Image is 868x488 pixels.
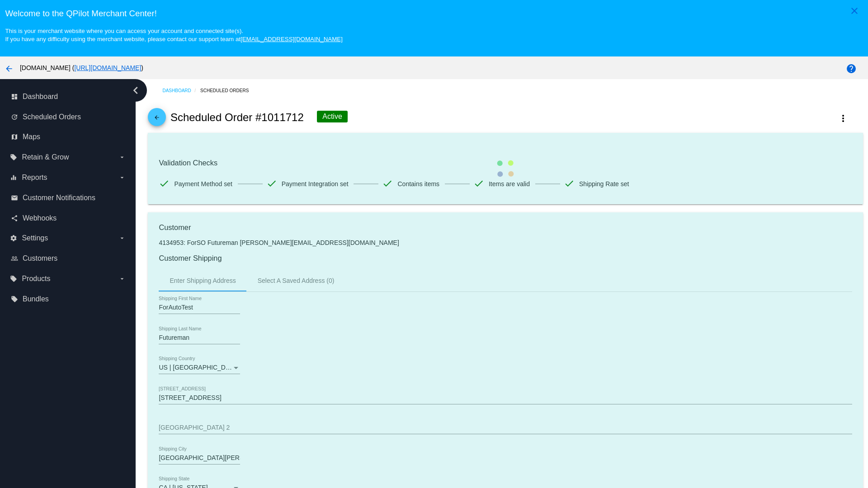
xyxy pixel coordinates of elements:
[11,296,18,303] i: local_offer
[128,83,143,98] i: chevron_left
[22,234,48,242] span: Settings
[200,84,257,98] a: Scheduled Orders
[118,235,126,242] i: arrow_drop_down
[11,110,126,124] a: update Scheduled Orders
[838,113,849,124] mat-icon: more_vert
[170,111,304,124] h2: Scheduled Order #1011712
[5,9,863,19] h3: Welcome to the QPilot Merchant Center!
[10,154,17,161] i: local_offer
[20,64,143,71] span: [DOMAIN_NAME] ( )
[118,174,126,181] i: arrow_drop_down
[23,113,81,121] span: Scheduled Orders
[11,191,126,205] a: email Customer Notifications
[23,254,57,263] span: Customers
[11,211,126,225] a: share Webhooks
[11,113,18,121] i: update
[317,111,348,122] div: Active
[5,28,342,42] small: This is your merchant website where you can access your account and connected site(s). If you hav...
[241,36,343,42] a: [EMAIL_ADDRESS][DOMAIN_NAME]
[118,154,126,161] i: arrow_drop_down
[11,89,126,104] a: dashboard Dashboard
[846,63,857,74] mat-icon: help
[10,174,17,181] i: equalizer
[11,251,126,266] a: people_outline Customers
[23,133,40,141] span: Maps
[11,255,18,262] i: people_outline
[23,295,49,303] span: Bundles
[23,214,57,222] span: Webhooks
[22,174,47,182] span: Reports
[10,235,17,242] i: settings
[11,93,18,100] i: dashboard
[849,5,860,16] mat-icon: close
[11,292,126,306] a: local_offer Bundles
[11,194,18,202] i: email
[22,275,50,283] span: Products
[11,215,18,222] i: share
[162,84,200,98] a: Dashboard
[23,93,58,101] span: Dashboard
[11,130,126,144] a: map Maps
[10,275,17,282] i: local_offer
[118,275,126,282] i: arrow_drop_down
[74,64,141,71] a: [URL][DOMAIN_NAME]
[4,63,14,74] mat-icon: arrow_back
[22,153,69,161] span: Retain & Grow
[23,194,95,202] span: Customer Notifications
[11,133,18,141] i: map
[151,114,162,125] mat-icon: arrow_back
